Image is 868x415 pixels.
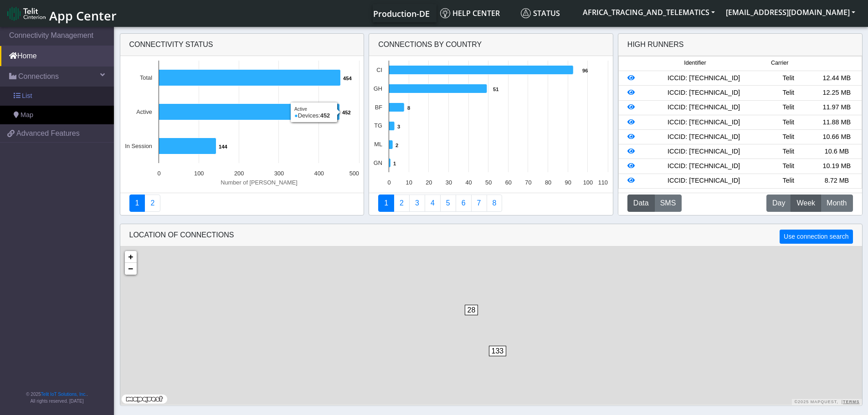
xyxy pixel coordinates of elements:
a: Carrier [394,195,410,212]
text: In Session [125,143,152,149]
text: GN [374,159,382,166]
span: Map [21,110,33,120]
div: ICCID: [TECHNICAL_ID] [643,118,764,128]
div: Connectivity status [120,34,364,56]
a: Terms [843,400,860,404]
a: 14 Days Trend [456,195,472,212]
div: ICCID: [TECHNICAL_ID] [643,132,764,142]
div: 10.6 MB [812,147,861,157]
span: Status [521,8,560,18]
text: Total [139,74,152,81]
div: Connections By Country [369,34,613,56]
a: Connectivity status [129,195,145,212]
div: Telit [764,88,812,98]
text: 60 [505,179,512,186]
a: Not Connected for 30 days [487,195,503,212]
div: LOCATION OF CONNECTIONS [120,224,862,246]
img: logo-telit-cinterion-gw-new.png [7,6,46,21]
a: Usage per Country [409,195,425,212]
div: ICCID: [TECHNICAL_ID] [643,176,764,186]
div: 10.19 MB [812,161,861,171]
a: Telit IoT Solutions, Inc. [41,392,87,397]
text: 452 [342,110,351,115]
span: List [22,91,32,101]
button: Data [627,195,655,212]
div: Telit [764,176,812,186]
div: ICCID: [TECHNICAL_ID] [643,102,764,113]
text: 100 [583,179,593,186]
a: Zero Session [471,195,487,212]
span: Week [796,198,815,209]
div: High Runners [627,39,684,50]
a: App Center [7,4,115,23]
span: Advanced Features [16,128,80,139]
text: CI [376,67,382,73]
text: 30 [446,179,452,186]
text: 0 [157,170,160,177]
div: 8.72 MB [812,176,861,186]
span: 28 [465,305,478,315]
text: 70 [525,179,532,186]
img: knowledge.svg [440,8,450,18]
text: 51 [493,87,498,92]
text: BF [375,104,383,111]
span: Production-DE [373,8,430,19]
text: 300 [274,170,283,177]
div: ICCID: [TECHNICAL_ID] [643,88,764,98]
text: 2 [395,143,398,148]
a: Your current platform instance [373,4,429,22]
a: Help center [437,4,517,22]
button: [EMAIL_ADDRESS][DOMAIN_NAME] [720,4,861,20]
span: 133 [489,346,507,356]
a: Usage by Carrier [440,195,456,212]
text: GH [374,85,382,92]
button: AFRICA_TRACING_AND_TELEMATICS [577,4,720,20]
div: 11.88 MB [812,118,861,128]
text: 40 [466,179,472,186]
div: 12.25 MB [812,88,861,98]
span: App Center [49,7,117,24]
span: Identifier [684,59,706,67]
div: ©2025 MapQuest, | [792,399,862,405]
div: 12.44 MB [812,73,861,83]
div: ICCID: [TECHNICAL_ID] [643,147,764,157]
text: 8 [407,105,410,111]
span: Month [827,198,847,209]
text: 10 [406,179,412,186]
span: Help center [440,8,500,18]
nav: Summary paging [129,195,355,212]
span: Day [772,198,785,209]
button: Week [791,195,821,212]
text: 454 [343,76,352,81]
div: Telit [764,147,812,157]
div: Telit [764,161,812,171]
text: 100 [194,170,204,177]
div: 10.66 MB [812,132,861,142]
text: 3 [397,124,400,129]
text: 0 [388,179,391,186]
text: TG [374,122,382,129]
text: 200 [234,170,243,177]
text: 1 [393,161,396,166]
text: 50 [485,179,492,186]
text: ML [374,141,382,148]
text: 400 [314,170,324,177]
div: Telit [764,73,812,83]
text: 20 [426,179,432,186]
div: Telit [764,102,812,113]
text: 90 [565,179,571,186]
button: Use connection search [780,230,853,244]
a: Deployment status [144,195,160,212]
img: status.svg [521,8,531,18]
text: Active [136,108,152,115]
div: Telit [764,118,812,128]
text: Number of [PERSON_NAME] [221,179,298,186]
a: Status [517,4,577,22]
nav: Summary paging [378,195,604,212]
button: Month [821,195,853,212]
text: 110 [598,179,608,186]
button: Day [766,195,791,212]
text: 144 [219,144,227,149]
div: 11.97 MB [812,102,861,113]
div: Telit [764,132,812,142]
